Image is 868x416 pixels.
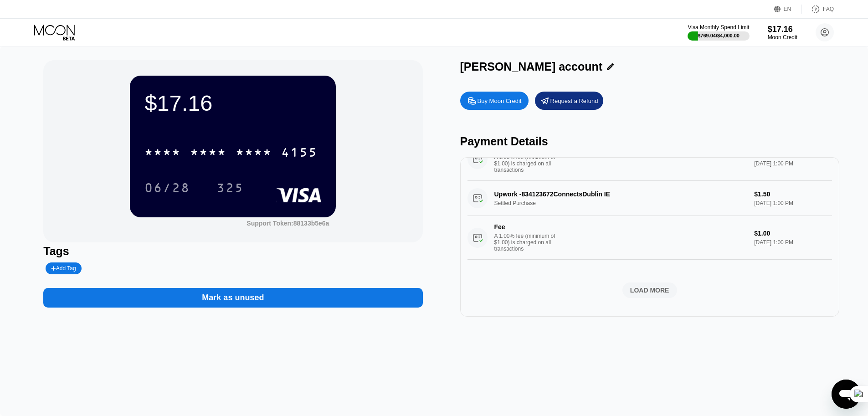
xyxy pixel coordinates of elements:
[768,25,797,41] div: $17.16Moon Credit
[247,220,329,227] div: Support Token: 88133b5e6a
[460,92,529,110] div: Buy Moon Credit
[138,176,197,199] div: 06/28
[774,5,802,14] div: EN
[754,230,832,237] div: $1.00
[144,182,190,196] div: 06/28
[46,262,81,274] div: Add Tag
[535,92,603,110] div: Request a Refund
[494,154,563,173] div: A 1.00% fee (minimum of $1.00) is charged on all transactions
[43,245,422,258] div: Tags
[460,135,839,148] div: Payment Details
[478,97,522,105] div: Buy Moon Credit
[144,90,321,116] div: $17.16
[630,286,669,294] div: LOAD MORE
[467,137,832,181] div: FeeA 1.00% fee (minimum of $1.00) is charged on all transactions$1.00[DATE] 1:00 PM
[768,25,797,34] div: $17.16
[698,33,740,38] div: $769.04 / $4,000.00
[784,6,791,12] div: EN
[494,233,563,252] div: A 1.00% fee (minimum of $1.00) is charged on all transactions
[688,24,749,31] div: Visa Monthly Spend Limit
[247,220,329,227] div: Support Token:88133b5e6a
[467,282,832,298] div: LOAD MORE
[494,223,558,231] div: Fee
[43,279,422,308] div: Mark as unused
[754,160,832,167] div: [DATE] 1:00 PM
[281,146,318,161] div: 4155
[823,6,834,12] div: FAQ
[202,293,264,303] div: Mark as unused
[768,34,797,41] div: Moon Credit
[832,380,861,409] iframe: Button to launch messaging window
[550,97,598,105] div: Request a Refund
[688,24,749,41] div: Visa Monthly Spend Limit$769.04/$4,000.00
[216,182,244,196] div: 325
[51,265,76,272] div: Add Tag
[802,5,834,14] div: FAQ
[460,60,603,73] div: [PERSON_NAME] account
[210,176,251,199] div: 325
[467,216,832,260] div: FeeA 1.00% fee (minimum of $1.00) is charged on all transactions$1.00[DATE] 1:00 PM
[754,239,832,246] div: [DATE] 1:00 PM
